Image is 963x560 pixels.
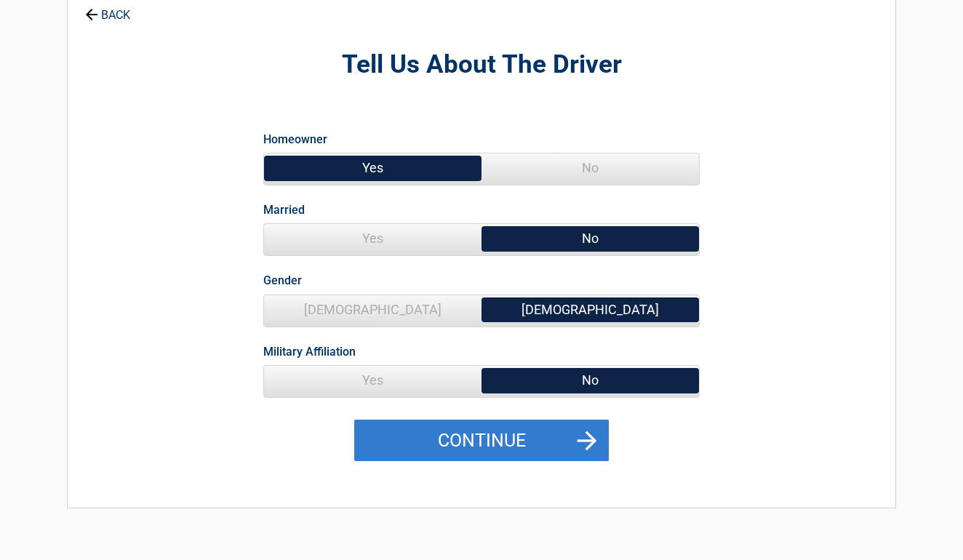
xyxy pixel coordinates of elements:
[264,224,481,253] span: Yes
[263,129,327,149] label: Homeowner
[263,342,356,361] label: Military Affiliation
[481,224,699,253] span: No
[264,366,481,395] span: Yes
[354,420,609,462] button: Continue
[264,153,481,183] span: Yes
[481,366,699,395] span: No
[263,271,302,290] label: Gender
[481,153,699,183] span: No
[263,200,305,220] label: Married
[481,295,699,324] span: [DEMOGRAPHIC_DATA]
[264,295,481,324] span: [DEMOGRAPHIC_DATA]
[148,48,815,82] h2: Tell Us About The Driver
